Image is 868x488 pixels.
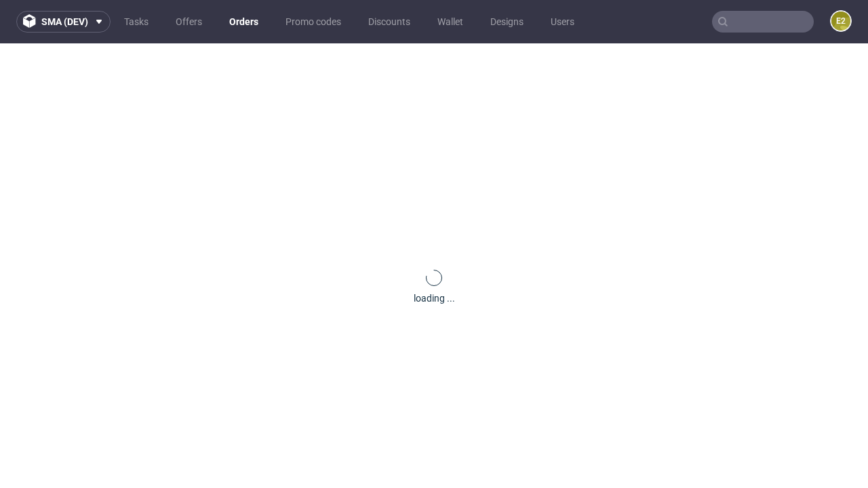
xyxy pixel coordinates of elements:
[831,12,850,30] figcaption: e2
[482,11,532,33] a: Designs
[116,11,157,33] a: Tasks
[167,11,210,33] a: Offers
[360,11,418,33] a: Discounts
[41,17,88,26] span: sma (dev)
[414,291,455,305] div: loading ...
[221,11,267,33] a: Orders
[542,11,583,33] a: Users
[277,11,349,33] a: Promo codes
[429,11,471,33] a: Wallet
[16,11,111,33] button: sma (dev)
